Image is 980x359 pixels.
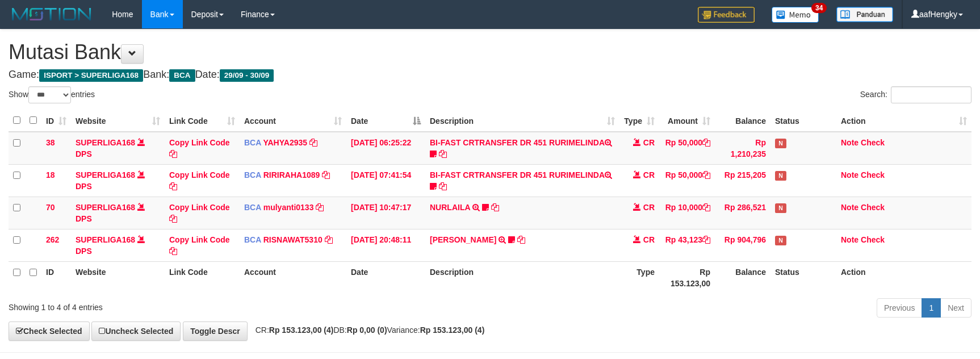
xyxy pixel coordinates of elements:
[659,197,715,229] td: Rp 10,000
[9,322,90,341] a: Check Selected
[46,138,55,147] span: 38
[71,261,165,294] th: Website
[325,235,333,244] a: Copy RISNAWAT5310 to clipboard
[263,170,320,179] a: RIRIRAHA1089
[836,110,971,132] th: Action: activate to sort column ascending
[220,69,274,82] span: 29/09 - 30/09
[263,235,323,244] a: RISNAWAT5310
[891,86,971,103] input: Search:
[250,325,485,335] span: CR: DB: Variance:
[9,86,95,103] label: Show entries
[770,110,836,132] th: Status
[169,69,195,82] span: BCA
[91,322,181,341] a: Uncheck Selected
[619,110,659,132] th: Type: activate to sort column ascending
[861,170,885,179] a: Check
[619,261,659,294] th: Type
[165,261,240,294] th: Link Code
[76,170,135,179] a: SUPERLIGA168
[702,235,710,244] a: Copy Rp 43,123 to clipboard
[861,203,885,212] a: Check
[775,171,786,181] span: Has Note
[9,297,400,313] div: Showing 1 to 4 of 4 entries
[425,110,619,132] th: Description: activate to sort column ascending
[244,138,261,147] span: BCA
[269,325,334,335] strong: Rp 153.123,00 (4)
[702,138,710,147] a: Copy Rp 50,000 to clipboard
[517,235,525,244] a: Copy YOSI EFENDI to clipboard
[263,138,307,147] a: YAHYA2935
[244,203,261,212] span: BCA
[244,235,261,244] span: BCA
[169,138,230,158] a: Copy Link Code
[702,203,710,212] a: Copy Rp 10,000 to clipboard
[775,203,786,213] span: Has Note
[46,170,55,179] span: 18
[861,235,885,244] a: Check
[702,170,710,179] a: Copy Rp 50,000 to clipboard
[41,110,71,132] th: ID: activate to sort column ascending
[841,203,858,212] a: Note
[76,235,135,244] a: SUPERLIGA168
[9,41,971,64] h1: Mutasi Bank
[425,164,619,197] td: BI-FAST CRTRANSFER DR 451 RURIMELINDA
[841,170,858,179] a: Note
[860,86,971,103] label: Search:
[346,110,425,132] th: Date: activate to sort column descending
[715,132,770,165] td: Rp 1,210,235
[922,298,941,318] a: 1
[28,86,71,103] select: Showentries
[165,110,240,132] th: Link Code: activate to sort column ascending
[841,138,858,147] a: Note
[643,203,655,212] span: CR
[9,6,95,23] img: MOTION_logo.png
[240,110,346,132] th: Account: activate to sort column ascending
[420,325,485,335] strong: Rp 153.123,00 (4)
[836,7,893,22] img: panduan.png
[659,229,715,261] td: Rp 43,123
[346,197,425,229] td: [DATE] 10:47:17
[775,236,786,245] span: Has Note
[643,170,655,179] span: CR
[659,164,715,197] td: Rp 50,000
[877,298,922,318] a: Previous
[46,235,59,244] span: 262
[316,203,324,212] a: Copy mulyanti0133 to clipboard
[715,197,770,229] td: Rp 286,521
[309,138,317,147] a: Copy YAHYA2935 to clipboard
[439,182,447,191] a: Copy BI-FAST CRTRANSFER DR 451 RURIMELINDA to clipboard
[347,325,387,335] strong: Rp 0,00 (0)
[244,170,261,179] span: BCA
[430,235,496,244] a: [PERSON_NAME]
[770,261,836,294] th: Status
[698,7,755,23] img: Feedback.jpg
[71,110,165,132] th: Website: activate to sort column ascending
[346,229,425,261] td: [DATE] 20:48:11
[811,3,827,13] span: 34
[715,261,770,294] th: Balance
[772,7,819,23] img: Button%20Memo.svg
[491,203,499,212] a: Copy NURLAILA to clipboard
[169,203,230,223] a: Copy Link Code
[71,164,165,197] td: DPS
[71,229,165,261] td: DPS
[71,197,165,229] td: DPS
[659,261,715,294] th: Rp 153.123,00
[775,139,786,148] span: Has Note
[263,203,314,212] a: mulyanti0133
[430,203,470,212] a: NURLAILA
[841,235,858,244] a: Note
[76,203,135,212] a: SUPERLIGA168
[643,138,655,147] span: CR
[346,164,425,197] td: [DATE] 07:41:54
[46,203,55,212] span: 70
[836,261,971,294] th: Action
[715,164,770,197] td: Rp 215,205
[240,261,346,294] th: Account
[940,298,971,318] a: Next
[425,261,619,294] th: Description
[425,132,619,165] td: BI-FAST CRTRANSFER DR 451 RURIMELINDA
[9,69,971,81] h4: Game: Bank: Date:
[659,110,715,132] th: Amount: activate to sort column ascending
[346,261,425,294] th: Date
